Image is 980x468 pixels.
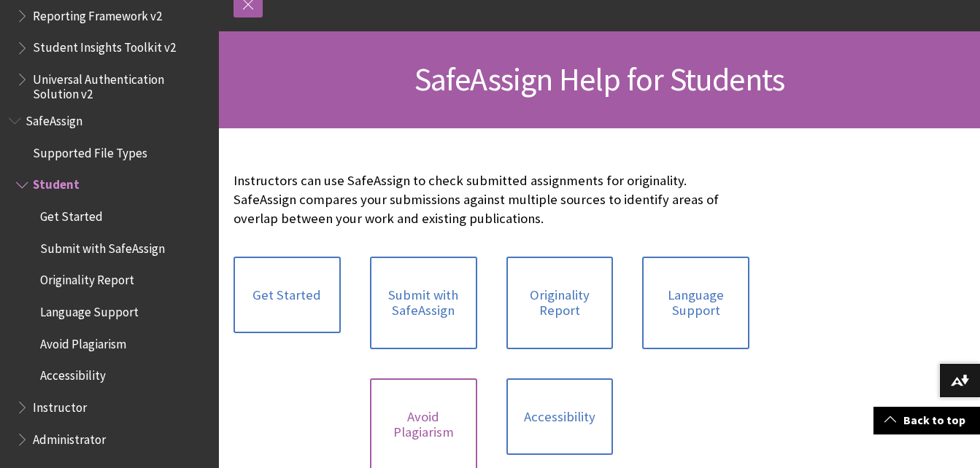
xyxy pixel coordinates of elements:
[873,407,980,434] a: Back to top
[33,173,80,192] span: Student
[33,4,162,23] span: Reporting Framework v2
[40,364,106,383] span: Accessibility
[26,109,82,128] span: SafeAssign
[234,257,341,334] a: Get Started
[40,300,139,319] span: Language Support
[40,268,134,288] span: Originality Report
[414,59,785,99] span: SafeAssign Help for Students
[40,236,165,256] span: Submit with SafeAssign
[506,257,614,349] a: Originality Report
[642,257,749,349] a: Language Support
[40,204,103,224] span: Get Started
[33,36,176,55] span: Student Insights Toolkit v2
[234,171,749,229] p: Instructors can use SafeAssign to check submitted assignments for originality. SafeAssign compare...
[40,332,126,351] span: Avoid Plagiarism
[9,109,210,451] nav: Book outline for Blackboard SafeAssign
[33,395,87,415] span: Instructor
[370,257,477,349] a: Submit with SafeAssign
[33,427,106,447] span: Administrator
[33,141,147,160] span: Supported File Types
[33,67,209,101] span: Universal Authentication Solution v2
[506,378,614,456] a: Accessibility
